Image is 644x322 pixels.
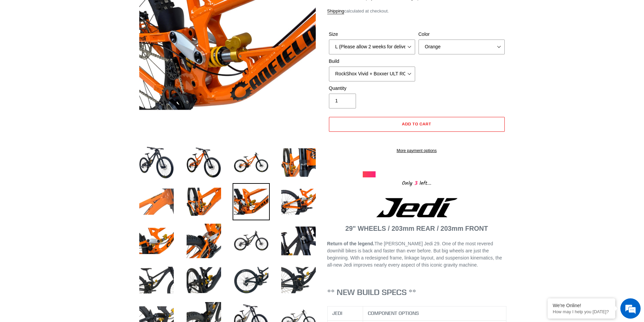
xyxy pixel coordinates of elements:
[327,8,344,14] a: Shipping
[185,144,222,181] img: Load image into Gallery viewer, JEDI 29 - Complete Bike
[345,225,488,232] strong: 29" WHEELS / 203mm REAR / 203mm FRONT
[363,177,471,188] div: Only left...
[419,31,505,38] label: Color
[280,183,317,220] img: Load image into Gallery viewer, JEDI 29 - Complete Bike
[327,241,375,246] strong: Return of the legend.
[185,262,222,299] img: Load image into Gallery viewer, JEDI 29 - Complete Bike
[329,85,415,92] label: Quantity
[22,34,39,51] img: d_696896380_company_1647369064580_696896380
[363,306,506,321] th: COMPONENT OPTIONS
[553,309,610,314] p: How may I help you today?
[329,58,415,65] label: Build
[327,306,363,321] th: JEDI
[402,121,431,126] span: Add to cart
[376,198,457,217] img: Jedi Logo
[185,183,222,220] img: Load image into Gallery viewer, JEDI 29 - Complete Bike
[3,184,129,208] textarea: Type your message and hit 'Enter'
[138,183,175,220] img: Load image into Gallery viewer, JEDI 29 - Complete Bike
[329,31,415,38] label: Size
[327,240,506,269] p: The [PERSON_NAME] Jedi 29. One of the most revered downhill bikes is back and faster than ever be...
[280,262,317,299] img: Load image into Gallery viewer, JEDI 29 - Complete Bike
[185,222,222,259] img: Load image into Gallery viewer, JEDI 29 - Complete Bike
[233,183,270,220] img: Load image into Gallery viewer, JEDI 29 - Complete Bike
[280,144,317,181] img: Load image into Gallery viewer, JEDI 29 - Complete Bike
[233,222,270,259] img: Load image into Gallery viewer, JEDI 29 - Complete Bike
[233,144,270,181] img: Load image into Gallery viewer, JEDI 29 - Complete Bike
[45,38,124,47] div: Chat with us now
[111,3,127,20] div: Minimize live chat window
[138,262,175,299] img: Load image into Gallery viewer, JEDI 29 - Complete Bike
[412,179,420,188] span: 3
[329,117,505,132] button: Add to cart
[329,148,505,154] a: More payment options
[233,262,270,299] img: Load image into Gallery viewer, JEDI 29 - Complete Bike
[138,222,175,259] img: Load image into Gallery viewer, JEDI 29 - Complete Bike
[7,37,18,47] div: Navigation go back
[327,287,506,297] h3: ** NEW BUILD SPECS **
[327,8,506,15] div: calculated at checkout.
[553,303,610,308] div: We're Online!
[39,85,93,153] span: We're online!
[138,144,175,181] img: Load image into Gallery viewer, JEDI 29 - Complete Bike
[280,222,317,259] img: Load image into Gallery viewer, JEDI 29 - Complete Bike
